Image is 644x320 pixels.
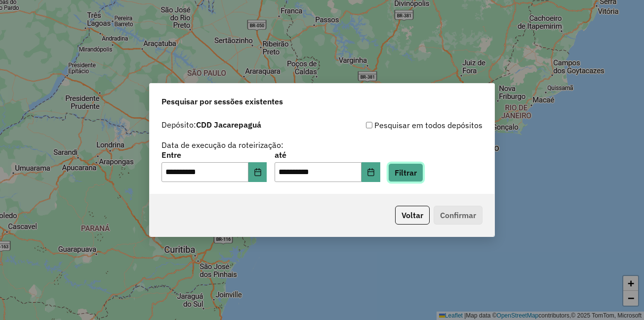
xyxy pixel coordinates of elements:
[161,149,267,161] label: Entre
[388,163,423,182] button: Filtrar
[275,149,380,161] label: até
[362,162,380,182] button: Choose Date
[322,119,483,131] div: Pesquisar em todos depósitos
[196,120,261,130] strong: CDD Jacarepaguá
[248,162,267,182] button: Choose Date
[161,139,283,151] label: Data de execução da roteirização:
[161,95,283,107] span: Pesquisar por sessões existentes
[161,119,261,131] label: Depósito:
[395,206,430,225] button: Voltar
